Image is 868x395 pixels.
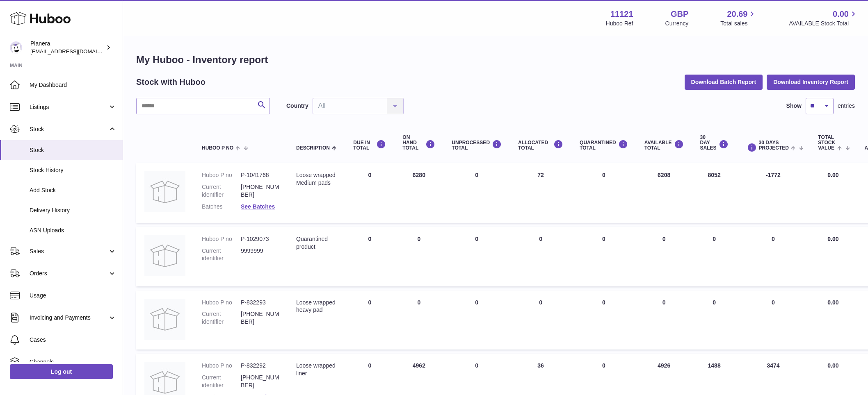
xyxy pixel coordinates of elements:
dd: P-1041768 [241,171,280,179]
img: product image [144,235,185,276]
span: Listings [30,103,108,111]
a: See Batches [241,203,275,210]
dd: 9999999 [241,247,280,263]
span: Channels [30,358,116,366]
span: 0 [602,362,605,369]
label: Show [786,102,802,110]
dt: Current identifier [202,310,241,326]
button: Download Inventory Report [767,75,855,89]
span: 0 [602,172,605,178]
td: 0 [394,291,443,350]
dt: Huboo P no [202,235,241,243]
a: 20.69 Total sales [720,9,757,27]
button: Download Batch Report [685,75,763,89]
td: 0 [394,227,443,286]
strong: GBP [671,9,688,20]
div: ALLOCATED Total [518,140,563,151]
dt: Huboo P no [202,362,241,370]
dd: P-1029073 [241,235,280,243]
div: UNPROCESSED Total [452,140,502,151]
span: Total sales [720,20,757,27]
span: Huboo P no [202,145,233,151]
span: Stock [30,146,116,154]
span: Delivery History [30,207,116,214]
span: Orders [30,270,108,277]
h1: My Huboo - Inventory report [136,53,855,66]
dt: Current identifier [202,183,241,199]
a: Log out [10,364,113,379]
dt: Huboo P no [202,171,241,179]
td: 0 [345,291,394,350]
span: Stock [30,125,108,133]
span: Invoicing and Payments [30,314,108,322]
td: 72 [510,163,571,223]
span: 30 DAYS PROJECTED [759,140,789,151]
div: Loose wrapped liner [296,362,337,377]
dt: Current identifier [202,247,241,263]
span: My Dashboard [30,81,116,89]
div: Planera [30,40,104,55]
td: 0 [510,227,571,286]
td: 0 [737,291,810,350]
dt: Batches [202,203,241,211]
span: Cases [30,336,116,344]
strong: 11121 [610,9,633,20]
img: product image [144,299,185,340]
span: Stock History [30,166,116,174]
span: ASN Uploads [30,227,116,234]
div: Loose wrapped heavy pad [296,299,337,314]
span: Total stock value [818,135,835,151]
h2: Stock with Huboo [136,77,206,88]
span: 0 [602,299,605,306]
td: 0 [510,291,571,350]
span: Description [296,145,330,151]
td: 0 [737,227,810,286]
div: AVAILABLE Total [644,140,684,151]
td: -1772 [737,163,810,223]
dd: P-832293 [241,299,280,306]
a: 0.00 AVAILABLE Stock Total [789,9,858,27]
img: saiyani@planera.care [10,41,22,54]
td: 0 [443,227,510,286]
dd: [PHONE_NUMBER] [241,374,280,389]
td: 0 [443,163,510,223]
span: 0.00 [833,9,849,20]
span: 20.69 [727,9,747,20]
dd: [PHONE_NUMBER] [241,183,280,199]
div: Currency [665,20,689,27]
div: ON HAND Total [402,135,435,151]
td: 0 [345,227,394,286]
div: Quarantined product [296,235,337,251]
img: product image [144,171,185,212]
td: 6280 [394,163,443,223]
td: 0 [636,291,692,350]
td: 0 [692,291,737,350]
span: Usage [30,292,116,300]
dt: Huboo P no [202,299,241,306]
td: 0 [692,227,737,286]
div: DUE IN TOTAL [353,140,386,151]
dt: Current identifier [202,374,241,389]
td: 6208 [636,163,692,223]
span: 0.00 [827,172,838,178]
div: QUARANTINED Total [580,140,628,151]
span: 0.00 [827,236,838,242]
div: Loose wrapped Medium pads [296,171,337,187]
td: 0 [345,163,394,223]
div: Huboo Ref [606,20,633,27]
span: Sales [30,247,108,255]
span: Add Stock [30,186,116,194]
td: 0 [443,291,510,350]
span: 0.00 [827,299,838,306]
dd: [PHONE_NUMBER] [241,310,280,326]
span: 0.00 [827,362,838,369]
div: 30 DAY SALES [700,135,729,151]
span: [EMAIL_ADDRESS][DOMAIN_NAME] [30,48,121,54]
td: 0 [636,227,692,286]
span: AVAILABLE Stock Total [789,20,858,27]
label: Country [286,102,308,110]
span: entries [838,102,855,110]
dd: P-832292 [241,362,280,370]
td: 8052 [692,163,737,223]
span: 0 [602,236,605,242]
